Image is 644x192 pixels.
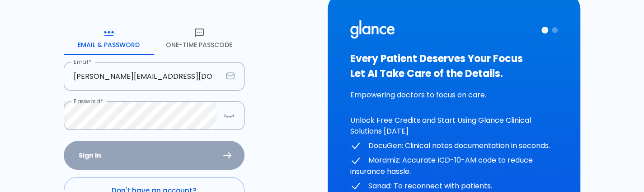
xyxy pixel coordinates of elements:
[74,97,103,105] label: Password
[64,22,154,55] button: Email & Password
[350,51,558,81] h3: Every Patient Deserves Your Focus Let AI Take Care of the Details.
[350,115,558,137] p: Unlock Free Credits and Start Using Glance Clinical Solutions [DATE]
[350,155,558,177] p: Moramiz: Accurate ICD-10-AM code to reduce insurance hassle.
[64,62,222,91] input: dr.ahmed@clinic.com
[74,58,92,66] label: Email
[154,22,244,55] button: One-Time Passcode
[350,140,558,152] p: DocuGen: Clinical notes documentation in seconds.
[350,181,558,192] p: Sanad: To reconnect with patients.
[350,90,558,101] p: Empowering doctors to focus on care.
